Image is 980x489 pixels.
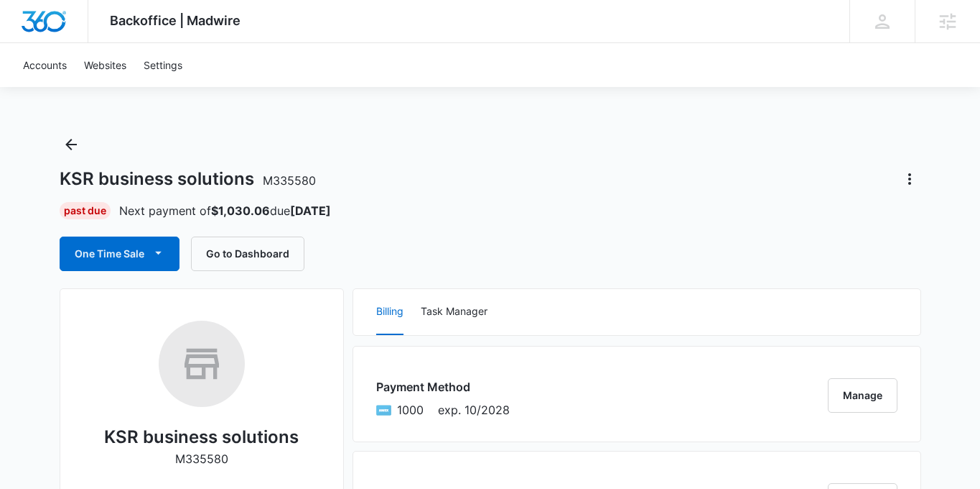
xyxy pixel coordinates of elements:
[263,173,316,188] span: M335580
[397,401,424,419] span: American Express ending with
[828,378,897,413] button: Manage
[119,202,331,219] p: Next payment of due
[60,168,316,190] h1: KSR business solutions
[14,43,75,87] a: Accounts
[175,450,228,467] p: M335580
[75,43,135,87] a: Websites
[60,133,83,156] button: Back
[211,204,270,218] strong: $1,030.06
[376,378,510,396] h3: Payment Method
[110,13,241,28] span: Backoffice | Madwire
[191,237,304,271] button: Go to Dashboard
[60,237,179,271] button: One Time Sale
[898,168,921,191] button: Actions
[135,43,191,87] a: Settings
[376,289,403,335] button: Billing
[290,204,331,218] strong: [DATE]
[104,424,299,450] h2: KSR business solutions
[438,401,510,419] span: exp. 10/2028
[60,202,111,219] div: Past Due
[421,289,487,335] button: Task Manager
